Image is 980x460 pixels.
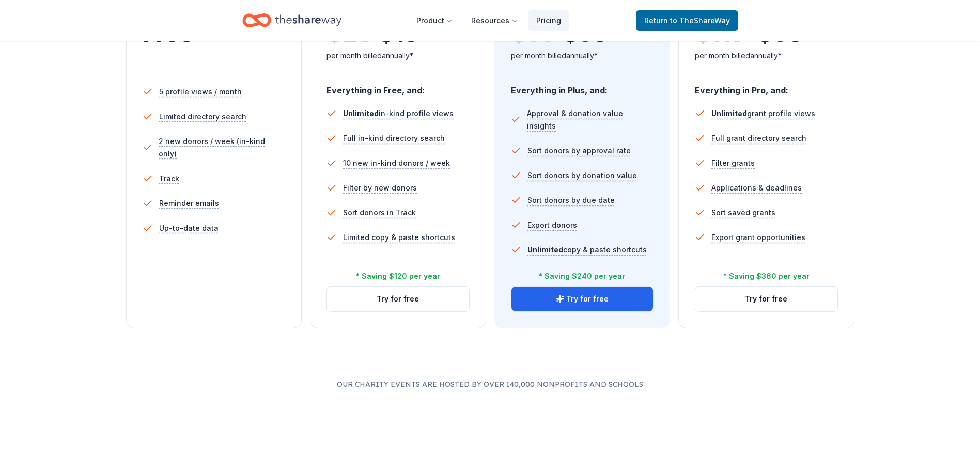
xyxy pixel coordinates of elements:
[159,135,285,160] span: 2 new donors / week (in-kind only)
[527,245,647,254] span: copy & paste shortcuts
[563,19,608,47] span: $ 39
[697,411,735,439] img: YMCA
[711,109,747,118] span: Unlimited
[378,19,418,47] span: $ 19
[326,75,470,97] div: Everything in Free, and:
[527,245,563,254] span: Unlimited
[695,50,838,62] div: per month billed annually*
[408,10,461,31] button: Product
[822,411,910,439] img: Leukemia & Lymphoma Society
[343,132,445,145] span: Full in-kind directory search
[723,270,810,282] div: * Saving $360 per year
[100,411,147,439] img: American Cancer Society
[511,75,654,97] div: Everything in Plus, and:
[159,172,179,185] span: Track
[356,270,440,282] div: * Saving $120 per year
[408,8,569,33] nav: Main
[343,231,455,244] span: Limited copy & paste shortcuts
[670,16,730,25] span: to TheShareWay
[343,207,416,219] span: Sort donors in Track
[527,107,654,132] span: Approval & donation value insights
[343,182,417,194] span: Filter by new donors
[711,231,805,244] span: Export grant opportunities
[159,86,242,98] span: 5 profile views / month
[527,169,637,182] span: Sort donors by donation value
[528,10,569,31] a: Pricing
[433,411,519,439] img: Habitat for Humanity
[711,109,815,118] span: grant profile views
[711,132,806,145] span: Full grant directory search
[159,110,246,123] span: Limited directory search
[343,109,379,118] span: Unlimited
[527,194,615,207] span: Sort donors by due date
[511,287,654,311] button: Try for free
[41,411,79,439] img: YMCA
[327,287,469,311] button: Try for free
[242,8,341,33] a: Home
[612,411,676,439] img: Smithsonian
[539,270,625,282] div: * Saving $240 per year
[343,157,450,169] span: 10 new in-kind donors / week
[636,10,738,31] a: Returnto TheShareWay
[527,219,577,231] span: Export donors
[167,411,254,439] img: Leukemia & Lymphoma Society
[527,145,631,157] span: Sort donors by approval rate
[695,75,838,97] div: Everything in Pro, and:
[711,157,755,169] span: Filter grants
[711,182,802,194] span: Applications & deadlines
[711,207,775,219] span: Sort saved grants
[695,287,837,311] button: Try for free
[463,10,526,31] button: Resources
[755,411,802,439] img: American Cancer Society
[275,411,413,439] img: The Children's Hospital of Philadelphia
[41,378,939,390] p: Our charity events are hosted by over 140,000 nonprofits and schools
[326,50,470,62] div: per month billed annually*
[511,50,654,62] div: per month billed annually*
[644,14,730,27] span: Return
[159,222,219,234] span: Up-to-date data
[539,411,592,439] img: National PTA
[343,109,454,118] span: in-kind profile views
[757,19,803,47] span: $ 89
[159,197,219,210] span: Reminder emails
